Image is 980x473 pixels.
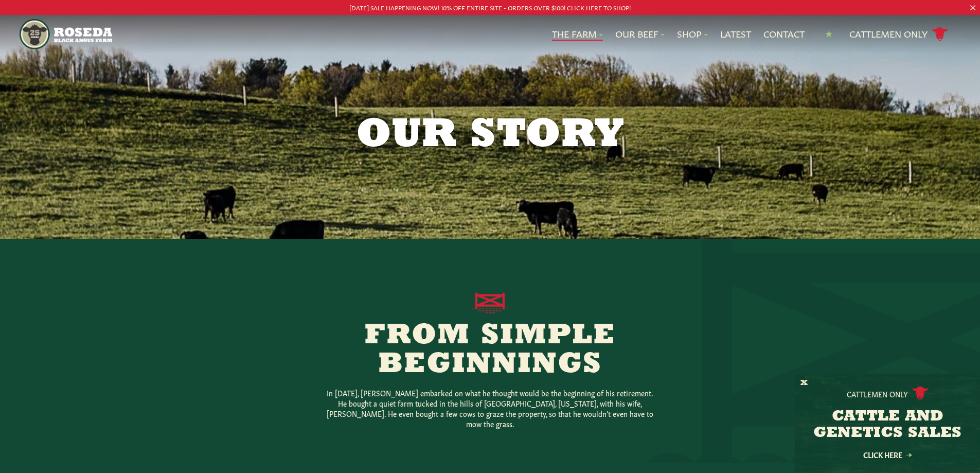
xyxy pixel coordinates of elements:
a: Contact [763,27,805,41]
p: In [DATE], [PERSON_NAME] embarked on what he thought would be the beginning of his retirement. He... [326,388,655,429]
p: Cattlemen Only [847,389,908,399]
button: X [800,378,808,389]
h2: From Simple Beginnings [293,322,688,379]
h3: CATTLE AND GENETICS SALES [808,409,967,442]
p: [DATE] SALE HAPPENING NOW! 10% OFF ENTIRE SITE - ORDERS OVER $100! CLICK HERE TO SHOP! [49,2,931,13]
a: Shop [677,27,708,41]
a: Click Here [841,451,934,458]
a: Our Beef [615,27,665,41]
a: Cattlemen Only [849,25,948,43]
a: Latest [720,27,751,41]
nav: Main Navigation [20,15,960,54]
a: The Farm [552,27,603,41]
h1: Our Story [227,115,754,156]
img: https://roseda.com/wp-content/uploads/2021/05/roseda-25-header.png [20,19,112,49]
img: cattle-icon.svg [912,387,929,400]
